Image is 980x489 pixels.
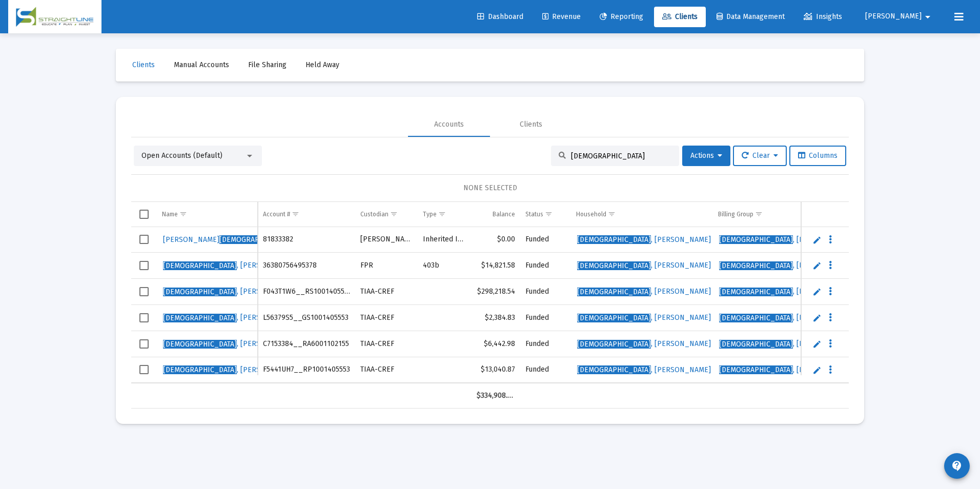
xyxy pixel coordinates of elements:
[545,210,553,218] span: Show filter options for column 'Status'
[662,12,698,21] span: Clients
[469,7,532,27] a: Dashboard
[139,313,149,322] div: Select row
[922,7,934,27] mat-icon: arrow_drop_down
[525,339,566,349] div: Funded
[355,202,418,227] td: Column Custodian
[690,151,722,160] span: Actions
[355,304,418,331] td: TIAA-CREF
[472,227,520,253] td: $0.00
[139,339,149,349] div: Select row
[163,340,237,349] span: [DEMOGRAPHIC_DATA]
[139,235,149,244] div: Select row
[141,151,222,160] span: Open Accounts (Default)
[755,210,763,218] span: Show filter options for column 'Billing Group'
[718,310,962,325] a: [DEMOGRAPHIC_DATA], [PERSON_NAME] Household_.90% Tiered-Arrears
[16,7,94,27] img: Dashboard
[355,357,418,383] td: TIAA-CREF
[571,152,671,160] input: Search
[162,362,298,378] a: [DEMOGRAPHIC_DATA], [PERSON_NAME]
[719,340,793,349] span: [DEMOGRAPHIC_DATA]
[162,310,298,325] a: [DEMOGRAPHIC_DATA], [PERSON_NAME]
[717,12,785,21] span: Data Management
[174,60,229,69] span: Manual Accounts
[472,331,520,357] td: $6,442.98
[360,210,389,218] div: Custodian
[162,210,178,218] div: Name
[577,314,651,322] span: [DEMOGRAPHIC_DATA]
[418,253,472,279] td: 403b
[542,12,581,21] span: Revenue
[742,151,778,160] span: Clear
[577,235,651,244] span: [DEMOGRAPHIC_DATA]
[292,210,299,218] span: Show filter options for column 'Account #'
[718,284,962,299] a: [DEMOGRAPHIC_DATA], [PERSON_NAME] Household_.90% Tiered-Arrears
[162,258,298,273] a: [DEMOGRAPHIC_DATA], [PERSON_NAME]
[951,460,963,472] mat-icon: contact_support
[719,235,793,244] span: [DEMOGRAPHIC_DATA]
[718,336,962,352] a: [DEMOGRAPHIC_DATA], [PERSON_NAME] Household_.90% Tiered-Arrears
[355,331,418,357] td: TIAA-CREF
[520,119,542,130] div: Clients
[812,261,822,270] a: Edit
[577,365,651,374] span: [DEMOGRAPHIC_DATA]
[576,310,712,325] a: [DEMOGRAPHIC_DATA], [PERSON_NAME]
[139,287,149,296] div: Select row
[132,60,155,69] span: Clients
[355,253,418,279] td: FPR
[719,365,793,374] span: [DEMOGRAPHIC_DATA]
[139,210,149,219] div: Select all
[423,210,437,218] div: Type
[355,279,418,305] td: TIAA-CREF
[163,339,297,348] span: , [PERSON_NAME]
[355,227,418,253] td: [PERSON_NAME]
[812,313,822,322] a: Edit
[163,261,237,270] span: [DEMOGRAPHIC_DATA]
[525,287,566,297] div: Funded
[789,146,846,166] button: Columns
[718,362,962,378] a: [DEMOGRAPHIC_DATA], [PERSON_NAME] Household_.90% Tiered-Arrears
[258,357,355,383] td: F5441UH7__RP1001405553
[258,202,355,227] td: Column Account #
[654,7,706,27] a: Clients
[219,235,293,244] span: [DEMOGRAPHIC_DATA]
[719,261,961,270] span: , [PERSON_NAME] Household_.90% Tiered-Arrears
[477,391,515,401] div: $334,908.80
[525,234,566,244] div: Funded
[719,288,793,296] span: [DEMOGRAPHIC_DATA]
[472,357,520,383] td: $13,040.87
[438,210,446,218] span: Show filter options for column 'Type'
[162,232,294,248] a: [PERSON_NAME][DEMOGRAPHIC_DATA]
[812,287,822,296] a: Edit
[708,7,793,27] a: Data Management
[124,55,163,75] a: Clients
[576,284,712,299] a: [DEMOGRAPHIC_DATA], [PERSON_NAME]
[418,227,472,253] td: Inherited IRA
[600,12,643,21] span: Reporting
[434,119,464,130] div: Accounts
[179,210,187,218] span: Show filter options for column 'Name'
[297,55,348,75] a: Held Away
[713,202,938,227] td: Column Billing Group
[258,304,355,331] td: L56379S5__GS1001405553
[472,253,520,279] td: $14,821.58
[576,232,712,248] a: [DEMOGRAPHIC_DATA], [PERSON_NAME]
[163,365,297,374] span: , [PERSON_NAME]
[577,235,711,244] span: , [PERSON_NAME]
[493,210,515,218] div: Balance
[163,365,237,374] span: [DEMOGRAPHIC_DATA]
[804,12,842,21] span: Insights
[865,12,922,21] span: [PERSON_NAME]
[577,339,711,348] span: , [PERSON_NAME]
[525,260,566,271] div: Funded
[719,365,961,374] span: , [PERSON_NAME] Household_.90% Tiered-Arrears
[258,331,355,357] td: C7153384__RA6001102155
[139,365,149,374] div: Select row
[248,60,287,69] span: File Sharing
[577,261,711,270] span: , [PERSON_NAME]
[682,146,730,166] button: Actions
[577,288,651,296] span: [DEMOGRAPHIC_DATA]
[157,202,258,227] td: Column Name
[477,12,523,21] span: Dashboard
[577,287,711,296] span: , [PERSON_NAME]
[525,364,566,375] div: Funded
